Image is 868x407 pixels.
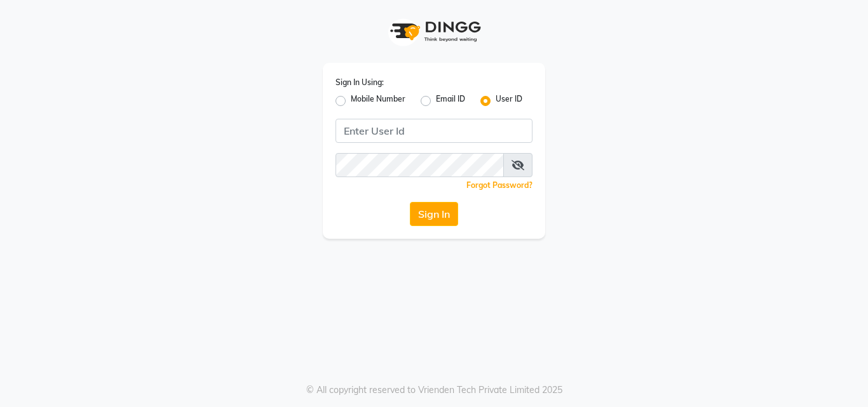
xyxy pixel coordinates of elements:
[410,202,458,226] button: Sign In
[336,77,384,88] label: Sign In Using:
[336,153,504,177] input: Username
[466,180,532,190] a: Forgot Password?
[351,93,405,109] label: Mobile Number
[383,13,485,50] img: logo1.svg
[436,93,465,109] label: Email ID
[496,93,522,109] label: User ID
[336,119,532,143] input: Username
